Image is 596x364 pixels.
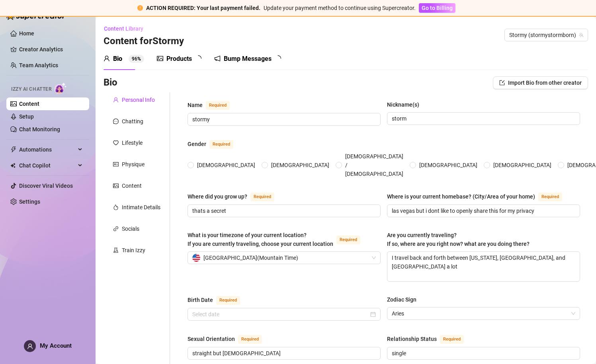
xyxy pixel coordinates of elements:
div: Bio [113,54,122,64]
a: Creator Analytics [19,43,83,56]
span: My Account [40,342,72,349]
span: Content Library [104,25,143,32]
span: Required [440,335,464,344]
span: Required [336,236,360,244]
strong: ACTION REQUIRED: Your last payment failed. [146,5,260,11]
span: heart [113,140,119,146]
a: Team Analytics [19,62,58,68]
label: Gender [188,139,242,149]
span: Required [238,335,262,344]
span: Required [206,101,230,110]
span: loading [194,55,202,62]
span: Stormy (stormystormborn) [509,29,583,41]
a: Go to Billing [419,5,455,11]
label: Name [188,100,238,110]
label: Birth Date [188,295,249,305]
img: Chat Copilot [10,163,16,168]
a: Chat Monitoring [19,126,60,132]
span: Import Bio from other creator [508,80,582,86]
span: fire [113,204,119,210]
span: loading [274,55,282,62]
span: [DEMOGRAPHIC_DATA] [194,161,258,169]
a: Discover Viral Videos [19,183,73,189]
a: Home [19,30,34,37]
label: Where is your current homebase? (City/Area of your home) [387,192,571,201]
span: idcard [113,162,119,167]
label: Where did you grow up? [188,192,283,201]
h3: Bio [104,76,117,89]
div: Birth Date [188,296,213,304]
span: Automations [19,143,76,156]
span: Go to Billing [422,5,453,11]
span: user [104,55,110,62]
div: Nickname(s) [387,100,419,109]
textarea: I travel back and forth between [US_STATE], [GEOGRAPHIC_DATA], and [GEOGRAPHIC_DATA] a lot [387,252,580,281]
span: user [113,97,119,103]
span: Required [538,193,562,201]
span: team [579,33,584,37]
div: Products [166,54,192,64]
span: exclamation-circle [137,5,143,11]
h3: Content for Stormy [104,35,184,48]
div: Train Izzy [122,246,145,255]
span: picture [157,55,163,62]
a: Settings [19,199,40,205]
div: Chatting [122,117,143,126]
span: message [113,119,119,124]
span: [DEMOGRAPHIC_DATA] [416,161,481,169]
span: Aries [392,308,575,319]
span: thunderbolt [10,146,17,153]
input: Birth Date [192,310,369,319]
input: Where is your current homebase? (City/Area of your home) [392,206,574,215]
span: user [27,343,33,349]
span: [GEOGRAPHIC_DATA] ( Mountain Time ) [203,252,298,264]
span: Update your payment method to continue using Supercreator. [264,5,416,11]
div: Content [122,181,142,190]
label: Nickname(s) [387,100,425,109]
label: Relationship Status [387,334,473,344]
span: [DEMOGRAPHIC_DATA] / [DEMOGRAPHIC_DATA] [342,152,406,178]
div: Socials [122,224,139,233]
input: Nickname(s) [392,114,574,123]
button: Go to Billing [419,3,455,13]
sup: 96% [129,55,144,63]
input: Sexual Orientation [192,349,374,358]
div: Gender [188,140,206,148]
a: Setup [19,113,34,120]
span: Required [250,193,274,201]
div: Bump Messages [224,54,272,64]
div: Physique [122,160,145,169]
span: picture [113,183,119,189]
span: Are you currently traveling? If so, where are you right now? what are you doing there? [387,232,530,247]
label: Zodiac Sign [387,295,422,304]
span: import [499,80,505,86]
span: [DEMOGRAPHIC_DATA] [268,161,332,169]
span: Izzy AI Chatter [11,86,51,93]
span: Chat Copilot [19,159,76,172]
img: AI Chatter [55,82,67,94]
span: link [113,226,119,232]
input: Where did you grow up? [192,206,374,215]
input: Relationship Status [392,349,574,358]
div: Personal Info [122,95,155,104]
span: What is your timezone of your current location? If you are currently traveling, choose your curre... [188,232,333,247]
span: [DEMOGRAPHIC_DATA] [490,161,555,169]
label: Sexual Orientation [188,334,271,344]
div: Where did you grow up? [188,192,247,201]
button: Import Bio from other creator [493,76,588,89]
div: Name [188,101,203,109]
img: us [192,254,200,262]
input: Name [192,115,374,124]
div: Lifestyle [122,138,143,147]
div: Where is your current homebase? (City/Area of your home) [387,192,535,201]
button: Content Library [104,22,150,35]
span: notification [214,55,221,62]
div: Sexual Orientation [188,335,235,343]
span: Required [216,296,240,305]
div: Zodiac Sign [387,295,416,304]
div: Intimate Details [122,203,160,212]
span: experiment [113,247,119,253]
div: Relationship Status [387,335,437,343]
a: Content [19,101,39,107]
span: Required [209,140,233,149]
